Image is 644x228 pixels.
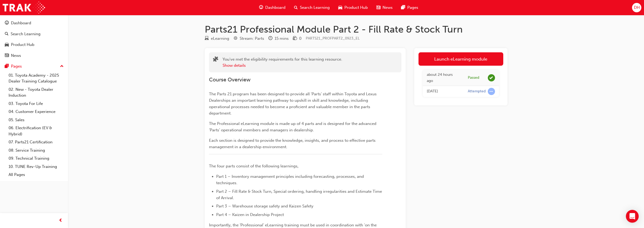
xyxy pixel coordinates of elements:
[11,31,41,37] div: Search Learning
[6,146,66,155] a: 08. Service Training
[11,42,34,48] div: Product Hub
[6,85,66,100] a: 02. New - Toyota Dealer Induction
[3,2,45,14] img: Trak
[294,4,298,11] span: search-icon
[2,29,66,39] a: Search Learning
[216,189,383,200] span: Part 2 – Fill Rate & Stock Turn, Special ordering, handling irregularities and Estimate Time of A...
[407,5,418,11] span: Pages
[6,116,66,124] a: 05. Sales
[205,36,209,41] span: learningResourceType_ELEARNING-icon
[205,23,508,35] h1: Parts21 Professional Module Part 2 - Fill Rate & Stock Turn
[216,204,313,209] span: Part 3 – Warehouse storage safety and Kaizen Safety
[223,56,342,68] div: You've met the eligibility requirements for this learning resource.
[240,36,264,42] div: Stream: Parts
[5,53,9,58] span: news-icon
[6,100,66,108] a: 03. Toyota For Life
[259,4,263,11] span: guage-icon
[2,61,66,71] button: Pages
[6,108,66,116] a: 04. Customer Experience
[306,36,360,41] span: Learning resource code
[216,174,365,185] span: Part 1 – Inventory management principles including forecasting, processes, and techniques.
[634,5,639,11] span: DH
[213,57,218,63] span: puzzle-icon
[418,52,503,66] a: Launch eLearning module
[223,62,246,69] button: Show details
[11,63,22,69] div: Pages
[6,124,66,138] a: 06. Electrification (EV & Hybrid)
[211,36,229,42] div: eLearning
[265,5,285,11] span: Dashboard
[401,4,405,11] span: pages-icon
[383,5,393,11] span: News
[290,2,334,13] a: search-iconSearch Learning
[216,212,284,217] span: Part 4 – Kaizen in Dealership Project
[209,164,299,168] span: The four parts consist of the following learnings,
[6,138,66,146] a: 07. Parts21 Certification
[209,77,251,83] span: Course Overview
[268,36,272,41] span: clock-icon
[59,217,63,224] span: prev-icon
[372,2,397,13] a: news-iconNews
[5,32,9,37] span: search-icon
[334,2,372,13] a: car-iconProduct Hub
[11,53,21,59] div: News
[468,75,479,80] div: Passed
[300,5,330,11] span: Search Learning
[2,40,66,50] a: Product Hub
[209,92,378,116] span: The Parts 21 program has been designed to provide all 'Parts' staff within Toyota and Lexus Deale...
[468,89,486,94] div: Attempted
[6,163,66,171] a: 10. TUNE Rev-Up Training
[60,63,64,70] span: up-icon
[488,88,495,95] span: learningRecordVerb_ATTEMPT-icon
[275,36,289,42] div: 15 mins
[2,17,66,61] button: DashboardSearch LearningProduct HubNews
[427,72,460,84] div: Thu Aug 21 2025 15:22:14 GMT+0800 (Australian Western Standard Time)
[6,154,66,163] a: 09. Technical Training
[5,21,9,26] span: guage-icon
[234,36,238,41] span: target-icon
[255,2,290,13] a: guage-iconDashboard
[6,71,66,85] a: 01. Toyota Academy - 2025 Dealer Training Catalogue
[427,88,460,95] div: Wed Aug 20 2025 12:33:59 GMT+0800 (Australian Western Standard Time)
[268,35,289,42] div: Duration
[293,36,297,41] span: money-icon
[2,51,66,61] a: News
[209,138,377,149] span: Each section is designed to provide the knowledge, insights, and process to effective parts manag...
[376,4,380,11] span: news-icon
[293,35,301,42] div: Price
[205,35,229,42] div: Type
[11,20,31,26] div: Dashboard
[6,171,66,179] a: All Pages
[5,64,9,69] span: pages-icon
[299,36,301,42] div: 0
[488,74,495,81] span: learningRecordVerb_PASS-icon
[5,42,9,47] span: car-icon
[632,3,641,12] button: DH
[344,5,368,11] span: Product Hub
[234,35,264,42] div: Stream
[209,121,377,132] span: The Professional eLearning module is made up of 4 parts and is designed for the advanced ‘Parts’ ...
[2,18,66,28] a: Dashboard
[626,210,639,223] div: Open Intercom Messenger
[397,2,422,13] a: pages-iconPages
[338,4,342,11] span: car-icon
